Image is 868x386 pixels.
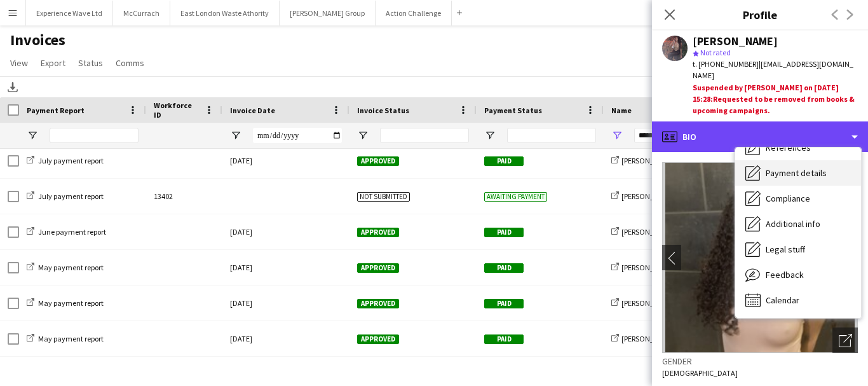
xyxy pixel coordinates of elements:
[78,57,103,69] span: Status
[662,162,858,353] img: Crew avatar or photo
[484,130,496,141] button: Open Filter Menu
[766,218,820,230] span: Additional info
[27,298,104,308] a: May payment report
[700,48,731,57] span: Not rated
[621,263,675,272] span: [PERSON_NAME]
[652,6,868,23] h3: Profile
[693,94,855,115] span: Requested to be removed from books & upcoming campaigns.
[662,355,858,367] h3: Gender
[41,57,65,69] span: Export
[621,227,675,237] span: [PERSON_NAME]
[735,186,861,211] div: Compliance
[222,321,349,356] div: [DATE]
[484,228,524,237] span: Paid
[280,1,376,25] button: [PERSON_NAME] Group
[146,179,222,214] div: 13402
[357,299,399,308] span: Approved
[357,228,399,237] span: Approved
[357,334,399,344] span: Approved
[230,130,241,141] button: Open Filter Menu
[652,121,868,152] div: Bio
[38,298,104,308] span: May payment report
[222,250,349,285] div: [DATE]
[27,227,106,237] a: June payment report
[735,160,861,186] div: Payment details
[735,287,861,313] div: Calendar
[113,1,170,25] button: McCurrach
[484,263,524,273] span: Paid
[38,263,104,272] span: May payment report
[766,244,805,255] span: Legal stuff
[111,55,149,71] a: Comms
[621,191,675,201] span: [PERSON_NAME]
[662,368,738,378] span: [DEMOGRAPHIC_DATA]
[222,214,349,249] div: [DATE]
[253,128,342,143] input: Invoice Date Filter Input
[484,192,547,202] span: Awaiting payment
[484,156,524,166] span: Paid
[357,156,399,166] span: Approved
[621,298,675,308] span: [PERSON_NAME]
[357,130,369,141] button: Open Filter Menu
[27,334,104,343] a: May payment report
[36,55,71,71] a: Export
[693,82,858,117] div: Suspended by [PERSON_NAME] on [DATE] 15:28:
[484,106,542,115] span: Payment Status
[484,299,524,308] span: Paid
[380,128,469,143] input: Invoice Status Filter Input
[735,135,861,160] div: References
[735,237,861,262] div: Legal stuff
[766,269,804,280] span: Feedback
[357,106,409,115] span: Invoice Status
[357,263,399,273] span: Approved
[357,192,410,202] span: Not submitted
[5,55,33,71] a: View
[611,106,632,115] span: Name
[832,327,858,353] div: Open photos pop-in
[26,1,113,25] button: Experience Wave Ltd
[230,106,275,115] span: Invoice Date
[766,167,827,179] span: Payment details
[634,128,723,143] input: Name Filter Input
[27,106,85,115] span: Payment Report
[735,211,861,237] div: Additional info
[116,57,144,69] span: Comms
[38,191,104,201] span: July payment report
[27,263,104,272] a: May payment report
[38,227,106,237] span: June payment report
[766,294,799,306] span: Calendar
[621,334,675,343] span: [PERSON_NAME]
[376,1,452,25] button: Action Challenge
[766,193,810,204] span: Compliance
[766,142,811,153] span: References
[693,59,853,80] span: | [EMAIL_ADDRESS][DOMAIN_NAME]
[484,334,524,344] span: Paid
[27,130,38,141] button: Open Filter Menu
[5,79,20,95] app-action-btn: Download
[50,128,139,143] input: Payment Report Filter Input
[10,57,28,69] span: View
[735,262,861,287] div: Feedback
[38,334,104,343] span: May payment report
[611,130,623,141] button: Open Filter Menu
[27,191,104,201] a: July payment report
[693,59,759,69] span: t. [PHONE_NUMBER]
[693,36,778,47] div: [PERSON_NAME]
[170,1,280,25] button: East London Waste Athority
[38,156,104,165] span: July payment report
[222,143,349,178] div: [DATE]
[222,286,349,321] div: [DATE]
[621,156,675,165] span: [PERSON_NAME]
[27,156,104,165] a: July payment report
[154,100,200,120] span: Workforce ID
[73,55,108,71] a: Status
